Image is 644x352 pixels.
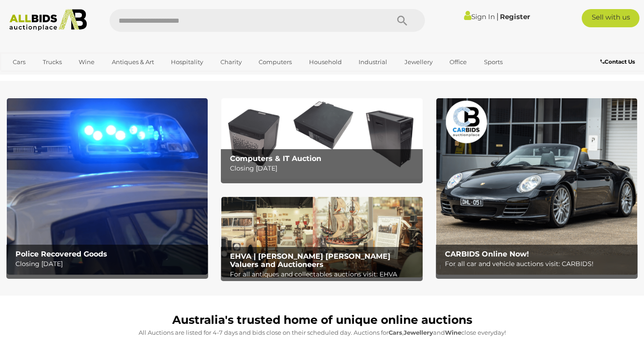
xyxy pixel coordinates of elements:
a: Office [444,55,473,70]
a: Sign In [464,12,495,21]
img: Police Recovered Goods [7,98,208,274]
img: EHVA | Evans Hastings Valuers and Auctioneers [221,197,422,277]
a: Jewellery [399,55,439,70]
a: Computers [253,55,298,70]
a: Sell with us [582,9,639,27]
a: Antiques & Art [106,55,160,70]
img: Computers & IT Auction [221,98,422,179]
a: Cars [7,55,31,70]
p: Closing [DATE] [15,258,204,270]
a: [GEOGRAPHIC_DATA] [7,70,83,85]
a: Trucks [37,55,68,70]
button: Search [379,9,425,32]
strong: Wine [445,329,461,336]
a: Industrial [353,55,393,70]
a: CARBIDS Online Now! CARBIDS Online Now! For all car and vehicle auctions visit: CARBIDS! [436,98,637,274]
b: Contact Us [600,58,635,65]
p: Closing [DATE] [230,163,418,174]
p: All Auctions are listed for 4-7 days and bids close on their scheduled day. Auctions for , and cl... [11,327,633,338]
a: Computers & IT Auction Computers & IT Auction Closing [DATE] [221,98,422,179]
span: | [496,11,499,21]
a: Contact Us [600,57,637,67]
b: Computers & IT Auction [230,154,321,163]
h1: Australia's trusted home of unique online auctions [11,314,633,327]
a: Sports [478,55,509,70]
a: Hospitality [165,55,209,70]
img: Allbids.com.au [5,9,91,31]
p: For all antiques and collectables auctions visit: EHVA [230,269,418,280]
b: EHVA | [PERSON_NAME] [PERSON_NAME] Valuers and Auctioneers [230,252,390,269]
a: Household [303,55,348,70]
a: Wine [73,55,100,70]
strong: Cars [389,329,402,336]
p: For all car and vehicle auctions visit: CARBIDS! [445,258,633,270]
a: Police Recovered Goods Police Recovered Goods Closing [DATE] [7,98,208,274]
b: CARBIDS Online Now! [445,250,529,258]
strong: Jewellery [404,329,433,336]
b: Police Recovered Goods [15,250,107,258]
img: CARBIDS Online Now! [436,98,637,274]
a: EHVA | Evans Hastings Valuers and Auctioneers EHVA | [PERSON_NAME] [PERSON_NAME] Valuers and Auct... [221,197,422,277]
a: Charity [215,55,248,70]
a: Register [500,12,530,21]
